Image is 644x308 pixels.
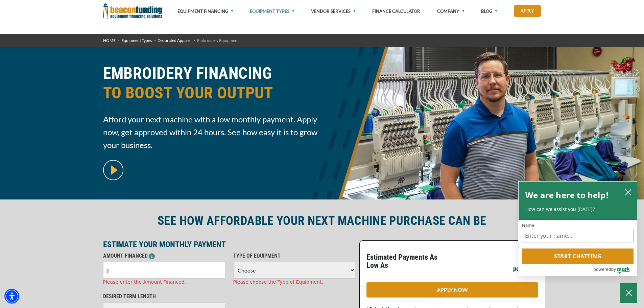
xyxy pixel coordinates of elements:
button: close chatbox [623,187,634,197]
span: powered [593,265,611,274]
p: ESTIMATE YOUR MONTHLY PAYMENT [103,240,355,248]
img: video modal pop-up play button [103,160,123,180]
p: How can we assist you [DATE]? [525,206,630,213]
button: Start chatting [522,248,634,264]
a: Powered by Olark [593,264,637,276]
a: HOME [103,38,116,43]
a: Equipment Types [121,38,152,43]
h2: We are here to help! [525,188,609,202]
label: Name [522,223,634,228]
span: TO BOOST YOUR OUTPUT [103,83,318,103]
p: DESIRED TERM LENGTH [103,292,225,301]
span: by [611,265,616,274]
p: Estimated Payments As Low As [366,253,448,269]
div: Accessibility Menu [4,289,19,304]
div: Please choose the Type of Equipment. [233,279,355,286]
span: Embroidery Equipment [197,38,239,43]
div: Please enter the Amount Financed. [103,279,225,286]
h2: SEE HOW AFFORDABLE YOUR NEXT MACHINE PURCHASE CAN BE [103,213,541,229]
p: TYPE OF EQUIPMENT [233,252,355,260]
a: Decorated Apparel [158,38,191,43]
a: Apply [514,5,541,17]
input: $ [103,262,225,279]
a: APPLY NOW [366,282,538,298]
div: olark chatbox [518,181,637,277]
p: AMOUNT FINANCED [103,252,225,260]
h1: EMBROIDERY FINANCING [103,64,318,108]
input: Name [522,229,634,242]
span: Afford your next machine with a low monthly payment. Apply now, get approved within 24 hours. See... [103,113,318,151]
button: Close Chatbox [620,283,637,303]
p: per month [513,265,538,273]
